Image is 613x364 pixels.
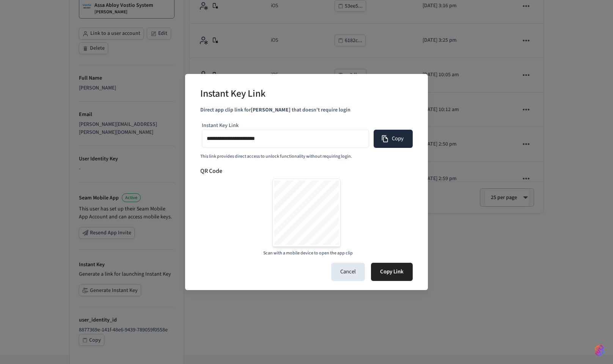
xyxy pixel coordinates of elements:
[200,153,352,160] span: This link provides direct access to unlock functionality without requiring login.
[374,130,413,148] button: Copy
[200,83,266,106] h2: Instant Key Link
[200,106,413,114] p: Direct app clip link for that doesn't require login
[202,122,239,129] label: Instant Key Link
[371,263,413,281] button: Copy Link
[251,106,291,114] strong: [PERSON_NAME]
[331,263,365,281] button: Cancel
[263,250,353,257] span: Scan with a mobile device to open the app clip
[595,344,604,356] img: SeamLogoGradient.69752ec5.svg
[200,166,413,176] h6: QR Code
